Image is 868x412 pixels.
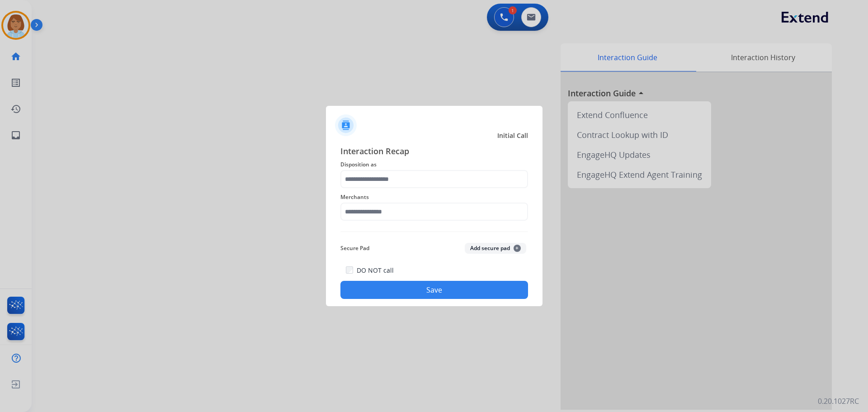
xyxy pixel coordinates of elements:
[335,114,357,136] img: contactIcon
[514,245,521,252] span: +
[340,243,369,254] span: Secure Pad
[497,131,528,140] span: Initial Call
[818,396,859,407] p: 0.20.1027RC
[340,281,528,299] button: Save
[357,266,394,275] label: DO NOT call
[340,232,528,232] img: contact-recap-line.svg
[465,243,526,254] button: Add secure pad+
[340,192,528,203] span: Merchants
[340,145,528,159] span: Interaction Recap
[340,159,528,170] span: Disposition as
